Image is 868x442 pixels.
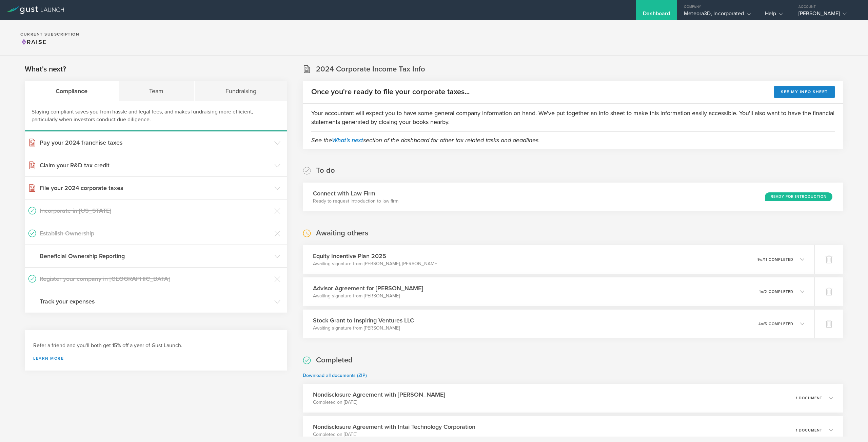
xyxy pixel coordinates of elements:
[119,81,195,101] div: Team
[313,198,398,205] p: Ready to request introduction to law firm
[313,390,445,399] h3: Nondisclosure Agreement with [PERSON_NAME]
[303,183,843,211] div: Connect with Law FirmReady to request introduction to law firmReady for Introduction
[40,138,271,147] h3: Pay your 2024 franchise taxes
[765,192,832,201] div: Ready for Introduction
[25,101,287,131] div: Staying compliant saves you from hassle and legal fees, and makes fundraising more efficient, par...
[765,10,783,20] div: Help
[761,290,765,294] em: of
[761,322,765,326] em: of
[303,373,367,378] a: Download all documents (ZIP)
[313,399,445,406] p: Completed on [DATE]
[757,258,793,261] p: 9 11 completed
[760,257,764,262] em: of
[311,87,470,97] h2: Once you're ready to file your corporate taxes...
[316,64,425,74] h2: 2024 Corporate Income Tax Info
[313,316,414,325] h3: Stock Grant to Inspiring Ventures LLC
[313,325,414,332] p: Awaiting signature from [PERSON_NAME]
[313,293,423,299] p: Awaiting signature from [PERSON_NAME]
[40,161,271,170] h3: Claim your R&D tax credit
[796,428,822,432] p: 1 document
[313,260,438,267] p: Awaiting signature from [PERSON_NAME], [PERSON_NAME]
[25,64,66,74] h2: What's next?
[313,252,438,260] h3: Equity Incentive Plan 2025
[758,322,793,326] p: 4 5 completed
[313,431,475,438] p: Completed on [DATE]
[20,32,79,36] h2: Current Subscription
[332,136,363,144] a: What's next
[311,109,835,126] p: Your accountant will expect you to have some general company information on hand. We've put toget...
[33,342,279,350] h3: Refer a friend and you'll both get 15% off a year of Gust Launch.
[313,422,475,431] h3: Nondisclosure Agreement with Intai Technology Corporation
[40,252,271,260] h3: Beneficial Ownership Reporting
[684,10,751,20] div: Meteora3D, Incorporated
[316,166,335,175] h2: To do
[316,228,368,238] h2: Awaiting others
[25,81,119,101] div: Compliance
[195,81,287,101] div: Fundraising
[40,297,271,306] h3: Track your expenses
[40,184,271,192] h3: File your 2024 corporate taxes
[40,206,271,215] h3: Incorporate in [US_STATE]
[20,38,47,46] span: Raise
[796,396,822,400] p: 1 document
[40,229,271,238] h3: Establish Ownership
[40,274,271,283] h3: Register your company in [GEOGRAPHIC_DATA]
[798,10,856,20] div: [PERSON_NAME]
[313,189,398,198] h3: Connect with Law Firm
[774,86,835,98] button: See my info sheet
[311,136,540,144] em: See the section of the dashboard for other tax related tasks and deadlines.
[33,356,279,360] a: Learn more
[313,284,423,293] h3: Advisor Agreement for [PERSON_NAME]
[759,290,793,294] p: 1 2 completed
[316,355,353,365] h2: Completed
[643,10,670,20] div: Dashboard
